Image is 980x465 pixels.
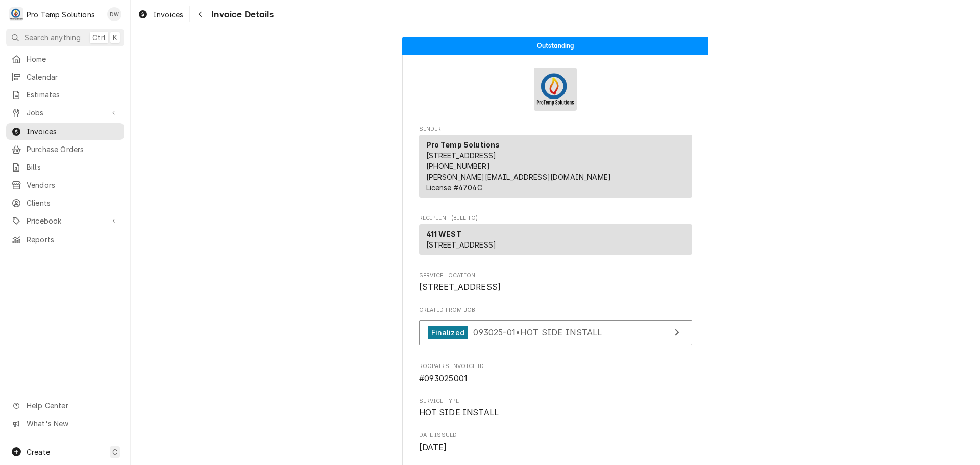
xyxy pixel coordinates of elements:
[419,362,692,384] div: Roopairs Invoice ID
[6,123,124,140] a: Invoices
[6,51,124,67] a: Home
[6,104,124,121] a: Go to Jobs
[134,6,187,23] a: Invoices
[419,224,692,255] div: Recipient (Bill To)
[419,125,692,202] div: Invoice Sender
[92,32,106,43] span: Ctrl
[6,177,124,193] a: Vendors
[27,215,104,226] span: Pricebook
[6,212,124,229] a: Go to Pricebook
[27,144,119,155] span: Purchase Orders
[6,194,124,211] a: Clients
[6,415,124,432] a: Go to What's New
[419,306,692,314] span: Created From Job
[419,214,692,223] span: Recipient (Bill To)
[27,126,119,137] span: Invoices
[9,7,23,21] div: P
[419,443,447,452] span: [DATE]
[419,224,692,259] div: Recipient (Bill To)
[6,29,124,46] button: Search anythingCtrlK
[6,159,124,176] a: Bills
[426,183,482,192] span: License # 4704C
[419,374,468,383] span: #093025001
[419,362,692,371] span: Roopairs Invoice ID
[426,230,461,238] strong: 411 WEST
[192,6,208,22] button: Navigate back
[208,8,273,21] span: Invoice Details
[6,141,124,158] a: Purchase Orders
[27,107,104,118] span: Jobs
[6,397,124,414] a: Go to Help Center
[113,32,117,43] span: K
[27,180,119,190] span: Vendors
[419,272,692,293] div: Service Location
[419,397,692,405] span: Service Type
[9,7,23,21] div: Pro Temp Solutions's Avatar
[426,151,497,160] span: [STREET_ADDRESS]
[426,173,611,181] a: [PERSON_NAME][EMAIL_ADDRESS][DOMAIN_NAME]
[419,281,692,293] span: Service Location
[537,42,574,49] span: Outstanding
[153,9,183,20] span: Invoices
[426,240,497,249] span: [STREET_ADDRESS]
[112,447,117,457] span: C
[27,71,119,82] span: Calendar
[534,68,577,111] img: Logo
[27,89,119,100] span: Estimates
[419,214,692,259] div: Invoice Recipient
[402,37,708,55] div: Status
[419,408,499,418] span: HOT SIDE INSTALL
[27,162,119,173] span: Bills
[419,320,692,345] a: View Job
[419,397,692,419] div: Service Type
[419,282,501,292] span: [STREET_ADDRESS]
[107,7,121,21] div: Dana Williams's Avatar
[27,400,118,411] span: Help Center
[27,198,119,208] span: Clients
[473,327,602,337] span: 093025-01 • HOT SIDE INSTALL
[426,162,490,170] a: [PHONE_NUMBER]
[6,86,124,103] a: Estimates
[419,431,692,453] div: Date Issued
[419,306,692,350] div: Created From Job
[419,272,692,280] span: Service Location
[419,125,692,133] span: Sender
[27,54,119,64] span: Home
[27,9,95,20] div: Pro Temp Solutions
[428,326,468,339] div: Finalized
[107,7,121,21] div: DW
[419,135,692,202] div: Sender
[426,140,500,149] strong: Pro Temp Solutions
[6,68,124,85] a: Calendar
[27,234,119,245] span: Reports
[6,231,124,248] a: Reports
[419,373,692,385] span: Roopairs Invoice ID
[419,135,692,198] div: Sender
[419,407,692,419] span: Service Type
[24,32,81,43] span: Search anything
[419,442,692,454] span: Date Issued
[27,418,118,429] span: What's New
[419,431,692,439] span: Date Issued
[27,448,50,456] span: Create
